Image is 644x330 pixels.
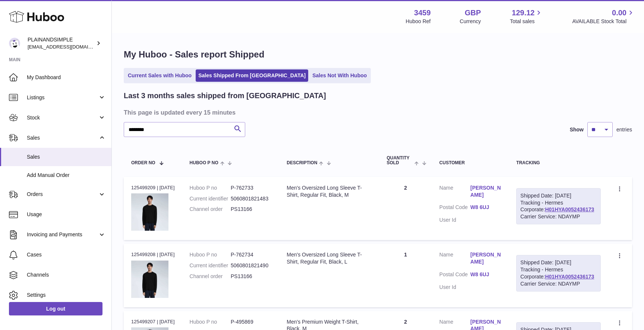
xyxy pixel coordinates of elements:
[27,74,106,81] span: My Dashboard
[310,69,369,82] a: Sales Not With Huboo
[27,191,98,198] span: Orders
[287,161,317,165] span: Description
[131,318,175,325] div: 125499207 | [DATE]
[28,36,95,50] div: PLAINANDSIMPLE
[190,161,218,165] span: Huboo P no
[572,8,635,25] a: 0.00 AVAILABLE Stock Total
[520,280,597,287] div: Carrier Service: NDAYMP
[414,8,431,18] strong: 3459
[287,251,372,265] div: Men's Oversized Long Sleeve T-Shirt, Regular Fit, Black, L
[9,38,20,49] img: duco@plainandsimple.com
[124,91,326,101] h2: Last 3 months sales shipped from [GEOGRAPHIC_DATA]
[131,251,175,258] div: 125499208 | [DATE]
[439,284,470,291] dt: User Id
[131,193,168,231] img: 34591682708049.jpeg
[512,8,534,18] span: 129.12
[190,273,231,280] dt: Channel order
[439,184,470,200] dt: Name
[231,206,272,213] dd: PS13166
[231,184,272,192] dd: P-762733
[27,251,106,258] span: Cases
[190,195,231,202] dt: Current identifier
[27,231,98,238] span: Invoicing and Payments
[470,204,501,211] a: W8 6UJ
[379,244,432,307] td: 1
[27,153,106,161] span: Sales
[439,204,470,213] dt: Postal Code
[510,18,543,25] span: Total sales
[28,44,110,50] span: [EMAIL_ADDRESS][DOMAIN_NAME]
[131,261,168,298] img: 34591682708054.jpeg
[616,126,632,133] span: entries
[27,271,106,278] span: Channels
[516,255,601,292] div: Tracking - Hermes Corporate:
[470,271,501,278] a: W8 6UJ
[27,114,98,121] span: Stock
[27,134,98,141] span: Sales
[470,251,501,265] a: [PERSON_NAME]
[190,206,231,213] dt: Channel order
[545,274,594,280] a: H01HYA0052436173
[190,251,231,258] dt: Huboo P no
[287,184,372,199] div: Men's Oversized Long Sleeve T-Shirt, Regular Fit, Black, M
[125,69,194,82] a: Current Sales with Huboo
[124,108,630,116] h3: This page is updated every 15 minutes
[131,161,155,165] span: Order No
[27,172,106,179] span: Add Manual Order
[520,213,597,220] div: Carrier Service: NDAYMP
[190,262,231,269] dt: Current identifier
[131,184,175,191] div: 125499209 | [DATE]
[439,271,470,280] dt: Postal Code
[439,161,501,165] div: Customer
[386,156,413,165] span: Quantity Sold
[516,161,601,165] div: Tracking
[516,188,601,225] div: Tracking - Hermes Corporate:
[231,273,272,280] dd: PS13166
[465,8,481,18] strong: GBP
[190,318,231,326] dt: Huboo P no
[27,211,106,218] span: Usage
[231,251,272,258] dd: P-762734
[231,318,272,326] dd: P-495869
[460,18,481,25] div: Currency
[196,69,308,82] a: Sales Shipped From [GEOGRAPHIC_DATA]
[470,184,501,199] a: [PERSON_NAME]
[612,8,626,18] span: 0.00
[27,292,106,299] span: Settings
[439,217,470,224] dt: User Id
[231,262,272,269] dd: 5060801821490
[406,18,431,25] div: Huboo Ref
[545,206,594,212] a: H01HYA0052436173
[190,184,231,192] dt: Huboo P no
[27,94,98,101] span: Listings
[379,177,432,240] td: 2
[520,259,597,266] div: Shipped Date: [DATE]
[570,126,584,133] label: Show
[9,302,102,315] a: Log out
[124,49,632,60] h1: My Huboo - Sales report Shipped
[439,251,470,267] dt: Name
[231,195,272,202] dd: 5060801821483
[572,18,635,25] span: AVAILABLE Stock Total
[510,8,543,25] a: 129.12 Total sales
[520,192,597,199] div: Shipped Date: [DATE]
